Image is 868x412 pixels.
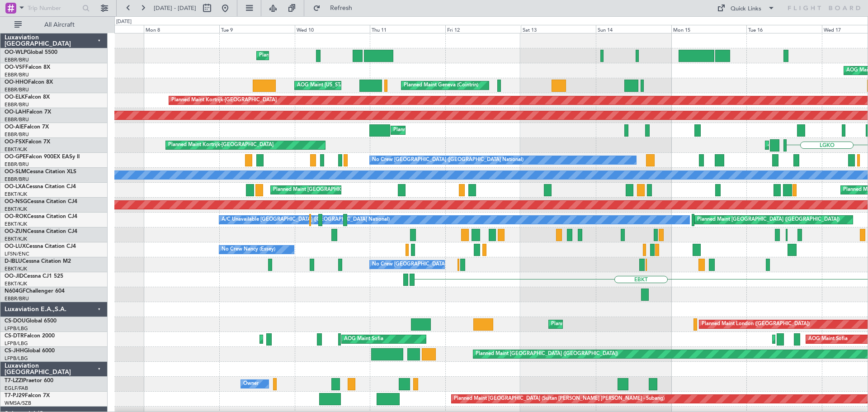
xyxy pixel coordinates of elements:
div: Planned Maint Geneva (Cointrin) [404,79,478,92]
div: [DATE] [116,18,132,26]
span: CS-DOU [5,318,26,324]
a: OO-JIDCessna CJ1 525 [5,274,63,279]
button: Quick Links [712,1,779,15]
a: EBBR/BRU [5,71,29,78]
button: All Aircraft [10,18,98,32]
div: Planned Maint [GEOGRAPHIC_DATA] ([GEOGRAPHIC_DATA]) [697,213,840,227]
span: OO-ROK [5,214,27,219]
span: T7-PJ29 [5,393,25,398]
a: EBKT/KJK [5,265,27,272]
a: OO-LXACessna Citation CJ4 [5,184,76,189]
a: OO-ELKFalcon 8X [5,95,50,100]
a: OO-ROKCessna Citation CJ4 [5,214,77,219]
span: OO-JID [5,274,24,279]
div: Planned Maint Sofia [775,332,821,346]
div: Wed 10 [295,25,370,33]
div: Tue 9 [219,25,295,33]
div: Thu 11 [370,25,445,33]
a: LFPB/LBG [5,340,28,347]
div: Planned Maint Kortrijk-[GEOGRAPHIC_DATA] [171,94,277,107]
div: Mon 15 [671,25,747,33]
span: CS-JHH [5,348,24,354]
div: Planned Maint London ([GEOGRAPHIC_DATA]) [702,317,810,331]
a: LFPB/LBG [5,325,28,332]
a: WMSA/SZB [5,400,31,407]
span: OO-GPE [5,154,26,160]
div: Quick Links [731,5,761,14]
a: EBKT/KJK [5,221,27,227]
div: AOG Maint Sofia [808,332,848,346]
span: OO-VSF [5,65,25,70]
span: CS-DTR [5,333,24,339]
div: No Crew [GEOGRAPHIC_DATA] ([GEOGRAPHIC_DATA] National) [372,153,524,167]
span: OO-WLP [5,50,27,55]
span: Refresh [322,5,360,11]
a: OO-SLMCessna Citation XLS [5,169,76,175]
a: OO-AIEFalcon 7X [5,124,49,130]
a: EBBR/BRU [5,101,29,108]
a: OO-NSGCessna Citation CJ4 [5,199,77,204]
div: Mon 8 [144,25,219,33]
a: EBKT/KJK [5,191,27,198]
a: CS-DOUGlobal 6500 [5,318,57,324]
span: OO-LXA [5,184,26,189]
span: OO-FSX [5,139,25,145]
div: No Crew [GEOGRAPHIC_DATA] ([GEOGRAPHIC_DATA] National) [372,258,524,271]
a: EBBR/BRU [5,161,29,168]
a: EBBR/BRU [5,86,29,93]
a: T7-LZZIPraetor 600 [5,378,53,384]
a: EBKT/KJK [5,236,27,242]
span: OO-ZUN [5,229,27,234]
div: Owner [243,377,259,391]
span: OO-AIE [5,124,24,130]
div: A/C Unavailable [GEOGRAPHIC_DATA] ([GEOGRAPHIC_DATA] National) [222,213,390,227]
div: Planned Maint [GEOGRAPHIC_DATA] ([GEOGRAPHIC_DATA]) [551,317,693,331]
div: Planned Maint Kortrijk-[GEOGRAPHIC_DATA] [168,138,274,152]
div: Planned Maint [GEOGRAPHIC_DATA] ([GEOGRAPHIC_DATA]) [476,347,618,361]
a: CS-DTRFalcon 2000 [5,333,55,339]
span: N604GF [5,289,26,294]
a: EGLF/FAB [5,385,28,392]
a: OO-LAHFalcon 7X [5,109,51,115]
a: OO-HHOFalcon 8X [5,80,53,85]
span: OO-LUX [5,244,26,249]
span: OO-ELK [5,95,25,100]
span: T7-LZZI [5,378,23,384]
a: EBKT/KJK [5,146,27,153]
button: Refresh [309,1,363,15]
span: OO-NSG [5,199,27,204]
span: D-IBLU [5,259,22,264]
div: Sat 13 [521,25,596,33]
a: EBBR/BRU [5,57,29,63]
a: EBBR/BRU [5,116,29,123]
a: D-IBLUCessna Citation M2 [5,259,71,264]
a: EBBR/BRU [5,131,29,138]
div: AOG Maint Kortrijk-[GEOGRAPHIC_DATA] [768,138,866,152]
div: Planned Maint Mugla ([GEOGRAPHIC_DATA]) [262,332,367,346]
span: OO-LAH [5,109,26,115]
a: CS-JHHGlobal 6000 [5,348,55,354]
input: Trip Number [28,1,80,15]
a: T7-PJ29Falcon 7X [5,393,50,398]
div: Planned Maint [GEOGRAPHIC_DATA] ([GEOGRAPHIC_DATA]) [393,123,536,137]
a: OO-GPEFalcon 900EX EASy II [5,154,80,160]
a: EBKT/KJK [5,206,27,213]
div: Sun 14 [596,25,671,33]
a: OO-WLPGlobal 5500 [5,50,57,55]
a: EBBR/BRU [5,176,29,183]
a: OO-VSFFalcon 8X [5,65,50,70]
div: Planned Maint Liege [259,49,306,62]
span: [DATE] - [DATE] [154,4,196,12]
a: EBBR/BRU [5,295,29,302]
div: AOG Maint Sofia [344,332,383,346]
div: Planned Maint [GEOGRAPHIC_DATA] (Sultan [PERSON_NAME] [PERSON_NAME] - Subang) [454,392,665,406]
a: OO-ZUNCessna Citation CJ4 [5,229,77,234]
div: Fri 12 [445,25,521,33]
span: OO-SLM [5,169,26,175]
a: EBKT/KJK [5,280,27,287]
a: OO-LUXCessna Citation CJ4 [5,244,76,249]
a: LFSN/ENC [5,251,29,257]
a: OO-FSXFalcon 7X [5,139,50,145]
div: Planned Maint [GEOGRAPHIC_DATA] ([GEOGRAPHIC_DATA] National) [273,183,437,197]
div: Tue 16 [746,25,822,33]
